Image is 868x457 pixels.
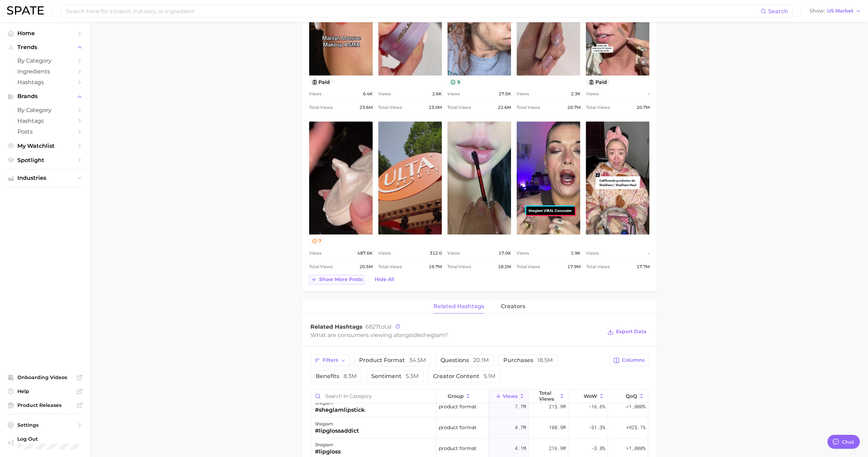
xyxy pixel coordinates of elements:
span: 2.6k [432,90,442,98]
button: Trends [6,42,85,53]
a: Settings [6,420,85,430]
div: sheglam [315,420,359,428]
span: product format [439,444,477,452]
span: by Category [17,107,73,113]
span: >1,000% [626,403,645,410]
span: 22.6m [498,103,511,112]
a: Hashtags [6,77,85,88]
span: Total Views [309,263,333,271]
span: Ingredients [17,68,73,75]
span: 2.3k [570,90,580,98]
a: Help [6,386,85,396]
span: 34.5m [409,357,426,363]
span: Filters [323,357,338,363]
span: benefits [316,374,357,379]
span: Onboarding Videos [17,374,73,380]
span: 4.7m [515,423,526,432]
span: 20.1m [473,357,489,363]
button: Columns [609,354,648,366]
button: Views [489,390,528,403]
span: questions [440,358,489,363]
span: Total Views [517,263,540,271]
button: ShowUS Market [808,7,863,16]
span: Related Hashtags [310,323,363,330]
span: My Watchlist [17,143,73,149]
button: Export Data [606,327,648,337]
button: sheglam#lipglossaddictproduct format4.7m108.9m-31.3%+925.1% [311,417,648,438]
span: +925.1% [626,423,645,432]
a: My Watchlist [6,141,85,151]
span: 487.6k [357,249,373,257]
a: Ingredients [6,66,85,77]
span: Columns [622,357,644,363]
span: Show more posts [319,276,363,282]
span: - [648,249,649,257]
span: Spotlight [17,157,73,163]
span: Home [17,30,73,37]
input: Search in category [311,390,436,403]
span: Views [586,249,598,257]
a: Product Releases [6,400,85,410]
span: Total Views [586,103,609,112]
span: Posts [17,128,73,135]
span: Total Views [447,263,471,271]
span: Views [503,393,518,399]
span: Views [378,90,391,98]
span: 18.5m [537,357,553,363]
div: #sheglamlipstick [315,406,365,414]
span: Hashtags [17,118,73,124]
button: WoW [568,390,608,403]
span: 17.9m [567,263,580,271]
span: 312.0 [430,249,442,257]
button: paid [309,78,333,86]
span: related hashtags [433,303,484,310]
span: 17.7m [636,263,649,271]
span: QoQ [626,393,637,399]
span: Brands [17,93,73,99]
span: creator content [433,374,495,379]
span: Total Views [539,390,558,401]
span: 27.5k [498,90,511,98]
span: Views [517,90,529,98]
a: Posts [6,126,85,137]
div: #lipglossaddict [315,427,359,435]
span: US Market [827,9,853,13]
button: paid [586,78,610,86]
span: 5.3m [406,373,419,379]
span: -31.3% [589,423,605,432]
a: by Category [6,105,85,115]
span: purchases [503,358,553,363]
span: product format [439,423,477,432]
span: 8.3m [343,373,357,379]
button: Industries [6,173,85,183]
a: Hashtags [6,115,85,126]
div: #lipgloss [315,448,341,456]
span: 108.9m [549,423,566,432]
span: Search [768,8,788,15]
span: Trends [17,44,73,50]
div: sheglam [315,441,341,449]
button: Brands [6,91,85,102]
span: Product Releases [17,402,73,408]
span: 23.0m [429,103,442,112]
span: Show [810,9,825,13]
span: 1.9k [570,249,580,257]
button: sheglam#sheglamlipstickproduct format7.7m215.9m-16.6%>1,000% [311,396,648,417]
button: QoQ [608,390,648,403]
span: Views [586,90,598,98]
button: group [436,390,489,403]
span: 7.7m [515,402,526,411]
span: WoW [584,393,597,399]
span: Views [447,90,460,98]
span: 6.4k [363,90,373,98]
span: Settings [17,422,73,428]
span: Log Out [17,436,79,442]
span: Total Views [517,103,540,112]
a: by Category [6,55,85,66]
button: Filters [310,354,350,366]
span: total [365,323,391,330]
span: Views [309,90,322,98]
span: Views [447,249,460,257]
span: -16.6% [589,402,605,411]
span: Views [378,249,391,257]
